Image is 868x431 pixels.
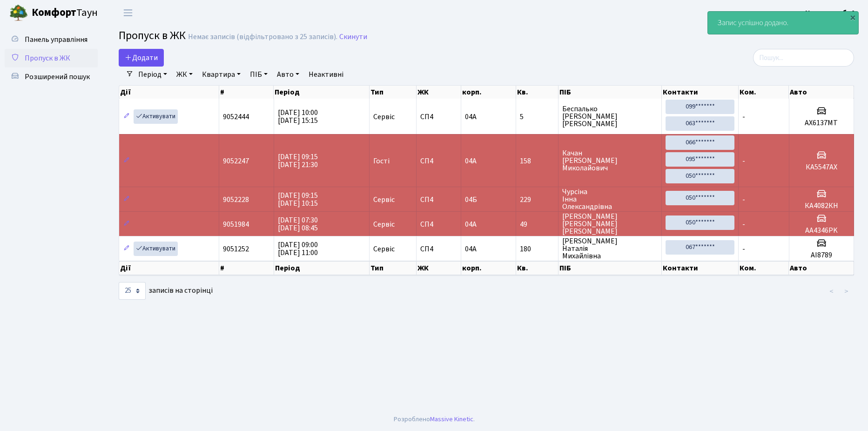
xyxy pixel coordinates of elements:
[662,261,739,275] th: Контакти
[465,244,477,254] span: 04А
[465,112,477,122] span: 04А
[25,53,70,63] span: Пропуск в ЖК
[558,261,662,275] th: ПІБ
[373,157,390,165] span: Гості
[134,242,178,256] a: Активувати
[805,8,857,18] b: Консьєрж б. 4.
[25,34,87,45] span: Панель управління
[373,113,395,121] span: Сервіс
[394,414,475,424] div: Розроблено .
[516,86,558,99] th: Кв.
[420,113,457,121] span: СП4
[119,49,164,67] a: Додати
[793,119,850,128] h5: AX6137MT
[339,33,367,41] a: Скинути
[789,261,854,275] th: Авто
[219,261,274,275] th: #
[32,5,98,21] span: Таун
[461,86,517,99] th: корп.
[5,49,98,67] a: Пропуск в ЖК
[223,156,249,166] span: 9052247
[417,86,461,99] th: ЖК
[520,157,554,165] span: 158
[278,190,318,209] span: [DATE] 09:15 [DATE] 10:15
[793,251,850,260] h5: АІ8789
[273,67,303,82] a: Авто
[739,86,789,99] th: Ком.
[562,213,658,235] span: [PERSON_NAME] [PERSON_NAME] [PERSON_NAME]
[753,49,854,67] input: Пошук...
[119,282,146,300] select: записів на сторінці
[520,245,554,253] span: 180
[742,244,745,254] span: -
[430,414,473,424] a: Massive Kinetic
[373,221,395,228] span: Сервіс
[739,261,789,275] th: Ком.
[465,156,477,166] span: 04А
[793,163,850,172] h5: КА5547АХ
[125,53,158,63] span: Додати
[223,195,249,205] span: 9052228
[662,86,739,99] th: Контакти
[562,105,658,128] span: Беспалько [PERSON_NAME] [PERSON_NAME]
[219,86,274,99] th: #
[188,33,337,41] div: Немає записів (відфільтровано з 25 записів).
[465,219,477,229] span: 04А
[562,188,658,210] span: Чурсіна Інна Олександрівна
[708,12,858,34] div: Запис успішно додано.
[119,86,219,99] th: Дії
[562,149,658,172] span: Качан [PERSON_NAME] Миколайович
[742,219,745,229] span: -
[5,30,98,49] a: Панель управління
[742,156,745,166] span: -
[520,196,554,203] span: 229
[465,195,477,205] span: 04Б
[278,152,318,170] span: [DATE] 09:15 [DATE] 21:30
[742,195,745,205] span: -
[119,261,219,275] th: Дії
[558,86,662,99] th: ПІБ
[116,5,140,20] button: Переключити навігацію
[373,196,395,203] span: Сервіс
[789,86,854,99] th: Авто
[25,72,90,82] span: Розширений пошук
[135,67,171,82] a: Період
[805,7,857,19] a: Консьєрж б. 4.
[173,67,196,82] a: ЖК
[370,86,416,99] th: Тип
[520,221,554,228] span: 49
[119,27,186,44] span: Пропуск в ЖК
[520,113,554,121] span: 5
[134,109,178,124] a: Активувати
[5,67,98,86] a: Розширений пошук
[370,261,416,275] th: Тип
[793,226,850,235] h5: AA4346PK
[274,86,370,99] th: Період
[223,219,249,229] span: 9051984
[420,157,457,165] span: СП4
[373,245,395,253] span: Сервіс
[278,108,318,126] span: [DATE] 10:00 [DATE] 15:15
[223,244,249,254] span: 9051252
[9,4,28,22] img: logo.png
[516,261,558,275] th: Кв.
[305,67,347,82] a: Неактивні
[32,5,76,20] b: Комфорт
[417,261,461,275] th: ЖК
[278,215,318,233] span: [DATE] 07:30 [DATE] 08:45
[278,240,318,258] span: [DATE] 09:00 [DATE] 11:00
[274,261,370,275] th: Період
[420,196,457,203] span: СП4
[742,112,745,122] span: -
[198,67,244,82] a: Квартира
[420,221,457,228] span: СП4
[461,261,517,275] th: корп.
[119,282,213,300] label: записів на сторінці
[246,67,271,82] a: ПІБ
[793,202,850,210] h5: КА4082КН
[562,237,658,260] span: [PERSON_NAME] Наталія Михайлівна
[420,245,457,253] span: СП4
[223,112,249,122] span: 9052444
[848,13,857,22] div: ×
